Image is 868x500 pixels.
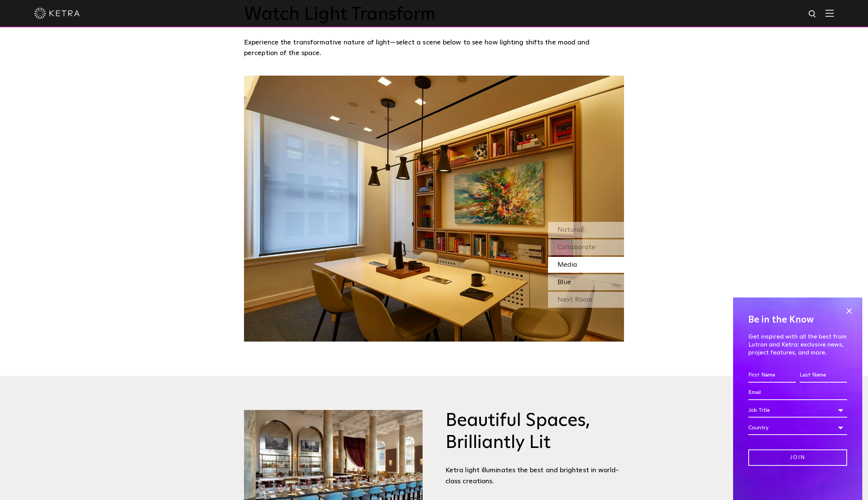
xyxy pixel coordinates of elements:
[558,244,596,251] span: Collaborate
[748,386,847,400] input: Email
[748,313,847,327] h4: Be in the Know
[748,403,847,418] div: Job Title
[445,410,624,454] h3: Beautiful Spaces, Brilliantly Lit
[244,76,624,342] img: SS-Desktop-CEC-03
[825,9,834,17] img: Hamburger%20Nav.svg
[548,292,624,308] div: Next Room
[748,421,847,435] div: Country
[558,261,577,268] span: Media
[748,368,796,383] input: First Name
[34,8,80,19] img: ketra-logo-2019-white
[800,368,847,383] input: Last Name
[244,37,620,59] p: Experience the transformative nature of light—select a scene below to see how lighting shifts the...
[558,226,583,233] span: Natural
[808,9,817,19] img: search icon
[558,279,571,286] span: Blue
[748,333,847,356] p: Get inspired with all the best from Lutron and Ketra: exclusive news, project features, and more.
[445,465,624,487] div: Ketra light illuminates the best and brightest in world-class creations.
[748,449,847,466] input: Join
